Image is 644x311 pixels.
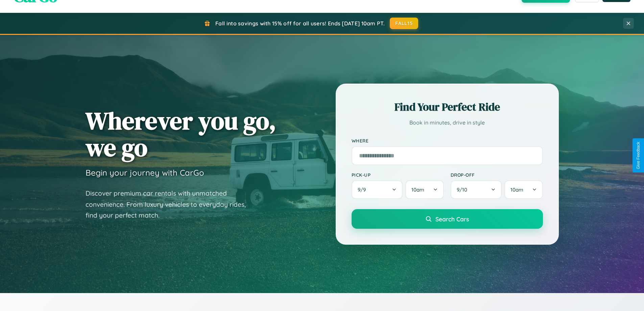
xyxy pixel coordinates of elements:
span: 10am [411,186,424,193]
span: 10am [510,186,523,193]
h2: Find Your Perfect Ride [352,99,543,114]
button: Search Cars [352,209,543,229]
label: Drop-off [451,172,543,178]
div: Give Feedback [636,142,641,169]
p: Discover premium car rentals with unmatched convenience. From luxury vehicles to everyday rides, ... [86,188,255,221]
h3: Begin your journey with CarGo [86,168,204,178]
button: 10am [504,180,543,199]
span: 9 / 9 [358,186,369,193]
span: Search Cars [435,215,469,223]
button: 10am [405,180,444,199]
button: 9/9 [352,180,403,199]
h1: Wherever you go, we go [86,107,276,161]
span: Fall into savings with 15% off for all users! Ends [DATE] 10am PT. [215,20,385,27]
button: 9/10 [451,180,502,199]
label: Where [352,138,543,143]
label: Pick-up [352,172,444,178]
button: FALL15 [390,18,418,29]
p: Book in minutes, drive in style [352,118,543,128]
span: 9 / 10 [457,186,471,193]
